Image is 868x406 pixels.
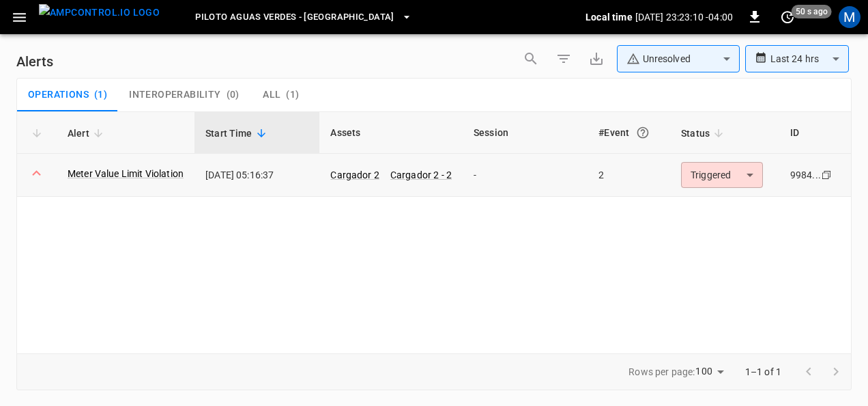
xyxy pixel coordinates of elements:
p: [DATE] 23:23:10 -04:00 [635,10,733,24]
div: copy [820,167,834,182]
th: Session [463,112,588,154]
a: Cargador 2 - 2 [390,170,452,180]
a: Cargador 2 [330,170,379,180]
span: Interoperability [129,89,220,101]
span: Operations [28,89,89,101]
td: [DATE] 05:16:37 [194,154,319,197]
img: ampcontrol.io logo [39,4,160,21]
div: #Event [598,120,659,145]
span: Start Time [205,125,270,141]
span: 50 s ago [792,5,832,18]
p: Rows per page: [628,365,695,379]
div: Triggered [681,162,763,188]
button: Piloto Aguas Verdes - [GEOGRAPHIC_DATA] [190,4,418,31]
span: Alert [68,125,107,141]
div: 9984... [790,168,821,182]
th: ID [779,112,851,154]
span: ( 0 ) [227,89,240,101]
div: 100 [695,362,728,381]
div: profile-icon [839,6,860,28]
span: All [263,89,280,101]
button: An event is a single occurrence of an issue. An alert groups related events for the same asset, m... [631,120,655,145]
a: Meter Value Limit Violation [68,167,184,180]
span: Status [681,125,727,141]
h6: Alerts [16,51,53,72]
div: Last 24 hrs [770,46,849,72]
td: - [463,154,588,197]
span: ( 1 ) [94,89,107,101]
span: ( 1 ) [286,89,299,101]
button: set refresh interval [777,6,798,28]
div: Unresolved [626,52,718,66]
p: 1–1 of 1 [745,365,781,379]
td: 2 [588,154,670,197]
p: Local time [585,10,633,24]
span: Piloto Aguas Verdes - [GEOGRAPHIC_DATA] [195,10,394,25]
th: Assets [319,112,463,154]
